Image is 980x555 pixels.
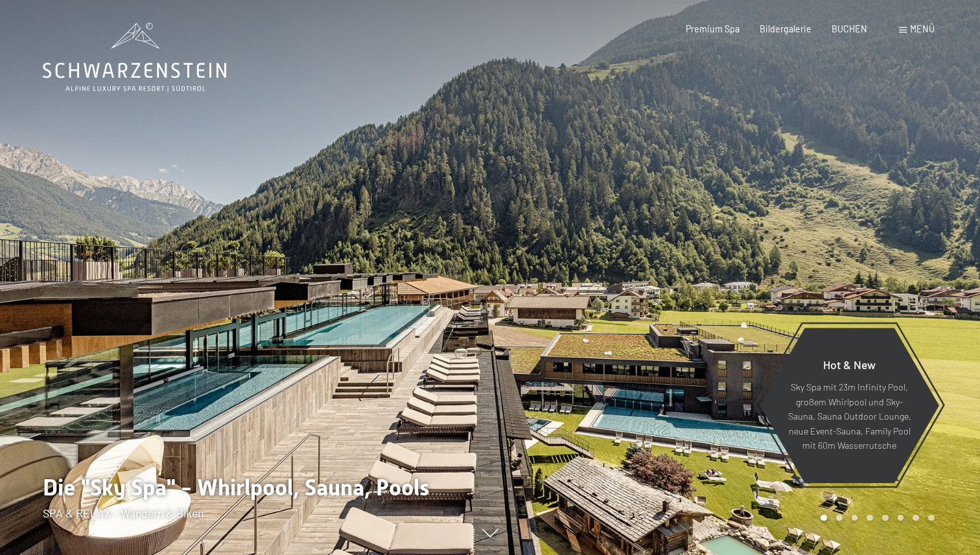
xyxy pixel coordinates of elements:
div: Carousel Page 2 [836,515,843,521]
a: BUCHEN [832,23,867,34]
p: Sky Spa mit 23m Infinity Pool, großem Whirlpool und Sky-Sauna, Sauna Outdoor Lounge, neue Event-S... [787,380,911,453]
div: Carousel Page 4 [867,515,873,521]
div: Carousel Page 6 [898,515,904,521]
a: Hot & New Sky Spa mit 23m Infinity Pool, großem Whirlpool und Sky-Sauna, Sauna Outdoor Lounge, ne... [759,327,940,484]
div: Carousel Page 5 [882,515,889,521]
div: Carousel Page 8 [928,515,935,521]
span: Menü [910,23,935,34]
div: Carousel Page 1 (Current Slide) [821,515,827,521]
div: Carousel Pagination [816,515,934,521]
div: Carousel Page 3 [852,515,858,521]
a: Premium Spa [686,23,740,34]
a: Bildergalerie [760,23,811,34]
div: Carousel Page 7 [913,515,919,521]
span: Hot & New [823,357,876,372]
